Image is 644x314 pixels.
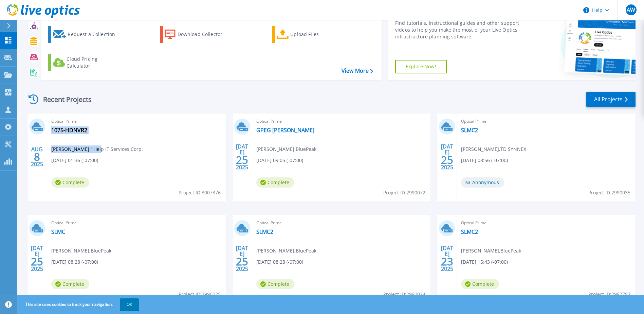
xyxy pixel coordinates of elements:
[51,145,143,153] span: [PERSON_NAME] , 1Help IT Services Corp.
[160,26,236,43] a: Download Collector
[51,219,222,227] span: Optical Prime
[179,291,221,298] span: Project ID: 2990025
[586,92,636,107] a: All Projects
[395,60,447,73] a: Explore Now!
[461,177,504,188] span: Anonymous
[34,154,40,160] span: 8
[26,91,101,108] div: Recent Projects
[441,144,454,169] div: [DATE] 2025
[461,279,499,289] span: Complete
[383,189,425,196] span: Project ID: 2990072
[461,219,631,227] span: Optical Prime
[256,177,294,188] span: Complete
[48,54,124,71] a: Cloud Pricing Calculator
[256,157,303,164] span: [DATE] 09:05 (-07:00)
[461,157,508,164] span: [DATE] 08:56 (-07:00)
[51,279,89,289] span: Complete
[461,127,478,134] a: SLMC2
[256,228,273,235] a: SLMC2
[395,20,521,40] div: Find tutorials, instructional guides and other support videos to help you make the most of your L...
[461,118,631,125] span: Optical Prime
[588,189,630,196] span: Project ID: 2990035
[120,298,139,311] button: OK
[627,7,635,13] span: AW
[461,145,526,153] span: [PERSON_NAME] , TD SYNNEX
[48,26,124,43] a: Request a Collection
[31,259,43,264] span: 25
[461,228,478,235] a: SLMC2
[383,291,425,298] span: Project ID: 2990024
[179,189,221,196] span: Project ID: 3007376
[19,298,139,311] span: This site uses cookies to track your navigation.
[342,68,373,74] a: View More
[290,28,345,41] div: Upload Files
[51,228,65,235] a: SLMC
[461,258,508,266] span: [DATE] 15:43 (-07:00)
[236,144,249,169] div: [DATE] 2025
[441,157,453,163] span: 25
[256,127,314,134] a: GPEG [PERSON_NAME]
[67,56,121,69] div: Cloud Pricing Calculator
[31,144,43,169] div: AUG 2025
[236,259,248,264] span: 25
[256,118,427,125] span: Optical Prime
[441,246,454,271] div: [DATE] 2025
[51,127,87,134] a: 1075-HDNVR2
[272,26,348,43] a: Upload Files
[256,145,316,153] span: [PERSON_NAME] , BluePeak
[31,246,43,271] div: [DATE] 2025
[236,246,249,271] div: [DATE] 2025
[588,291,630,298] span: Project ID: 2987782
[256,247,316,255] span: [PERSON_NAME] , BluePeak
[51,177,89,188] span: Complete
[256,219,427,227] span: Optical Prime
[461,247,521,255] span: [PERSON_NAME] , BluePeak
[441,259,453,264] span: 23
[256,258,303,266] span: [DATE] 08:28 (-07:00)
[256,279,294,289] span: Complete
[51,258,98,266] span: [DATE] 08:28 (-07:00)
[178,28,232,41] div: Download Collector
[51,118,222,125] span: Optical Prime
[51,157,98,164] span: [DATE] 01:36 (-07:00)
[51,247,111,255] span: [PERSON_NAME] , BluePeak
[236,157,248,163] span: 25
[68,28,122,41] div: Request a Collection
